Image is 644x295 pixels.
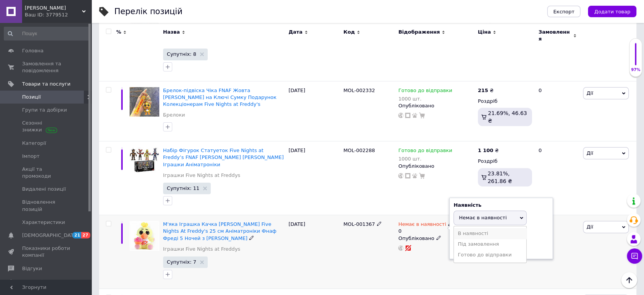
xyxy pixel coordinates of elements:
[586,150,593,156] span: Дії
[4,27,90,41] input: Пошук
[114,8,183,16] div: Перелік позицій
[398,102,474,109] div: Опубліковано
[167,52,196,57] span: Супутніх: 8
[343,29,355,36] span: Код
[167,259,196,264] span: Супутніх: 7
[22,140,46,147] span: Категорії
[621,272,637,288] button: Наверх
[343,88,375,93] span: MOL-002332
[343,147,375,153] span: MOL-002288
[22,199,70,212] span: Відновлення позицій
[343,221,375,227] span: MOL-001367
[167,186,199,191] span: Супутніх: 11
[163,221,277,241] a: М'яка Іграшка Качка [PERSON_NAME] Five Nights At Freddy's 25 см Аніматроніки Фнаф Фреді 5 Ночей з...
[398,221,453,235] div: 0
[398,221,446,229] span: Немає в наявності
[586,90,593,96] span: Дії
[478,87,493,94] div: ₴
[287,141,341,215] div: [DATE]
[163,246,240,253] a: Іграшки Five Nights at Freddys
[287,81,341,141] div: [DATE]
[534,141,581,215] div: 0
[553,9,575,15] span: Експорт
[478,98,532,105] div: Роздріб
[287,215,341,289] div: [DATE]
[594,9,630,15] span: Додати товар
[478,29,491,36] span: Ціна
[22,94,41,100] span: Позиції
[163,29,180,36] span: Назва
[22,60,70,74] span: Замовлення та повідомлення
[22,120,70,133] span: Сезонні знижки
[116,29,121,36] span: %
[398,29,440,36] span: Відображення
[398,235,474,242] div: Опубліковано
[534,81,581,141] div: 0
[454,250,526,260] li: Готово до відправки
[478,158,532,165] div: Роздріб
[130,87,159,117] img: Брелок-подвеска Чика FNAF Желтая Курица Милый Сувенир Аниматроник на Ключи Сумку Подарок Коллекци...
[586,224,593,230] span: Дії
[453,202,549,209] div: Наявність
[22,278,43,285] span: Покупці
[22,219,65,226] span: Характеристики
[454,239,526,250] li: Під замовлення
[478,88,488,93] b: 215
[547,6,581,17] button: Експорт
[588,6,636,17] button: Додати товар
[478,147,493,153] b: 1 100
[130,221,159,251] img: Мягкая Игрушка Утка Чика Плюшевая Five Nights At Freddy’s 25 см Аниматроники Фнаф Фреди 5 Ночей с...
[454,228,526,239] li: В наявності
[398,88,452,96] span: Готово до відправки
[398,96,452,102] div: 1000 шт.
[72,232,81,238] span: 21
[22,81,70,88] span: Товари та послуги
[22,153,40,160] span: Імпорт
[22,265,42,272] span: Відгуки
[163,88,277,107] a: Брелок-підвіска Чіка FNAF Жовта [PERSON_NAME] на Ключі Сумку Подарунок Колекціонерам Five Nights ...
[25,5,82,11] span: MOLLI
[130,147,159,173] img: Набор Фигурок Статуеток Five Nights at Freddy’s FNAF Фредди Фокси Чика Бонни Коллекционные Игрушки
[398,147,452,156] span: Готово до відправки
[163,172,240,179] a: Іграшки Five Nights at Freddys
[627,248,642,264] button: Чат з покупцем
[81,232,90,238] span: 27
[22,166,70,180] span: Акції та промокоди
[459,215,506,220] span: Немає в наявності
[163,147,284,167] a: Набір Фігурок Статуеток Five Nights at Freddy’s FNAF [PERSON_NAME] [PERSON_NAME] Іграшки Аніматро...
[25,11,91,18] div: Ваш ID: 3779512
[538,29,571,42] span: Замовлення
[630,67,642,73] div: 97%
[22,245,70,259] span: Показники роботи компанії
[488,170,512,184] span: 23.81%, 261.86 ₴
[22,232,78,239] span: [DEMOGRAPHIC_DATA]
[488,110,527,124] span: 21.69%, 46.63 ₴
[22,47,43,54] span: Головна
[398,163,474,170] div: Опубліковано
[398,156,452,162] div: 1000 шт.
[478,147,499,154] div: ₴
[288,29,303,36] span: Дата
[163,112,185,118] a: Брелоки
[534,215,581,289] div: 11
[22,107,67,113] span: Групи та добірки
[22,186,66,193] span: Видалені позиції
